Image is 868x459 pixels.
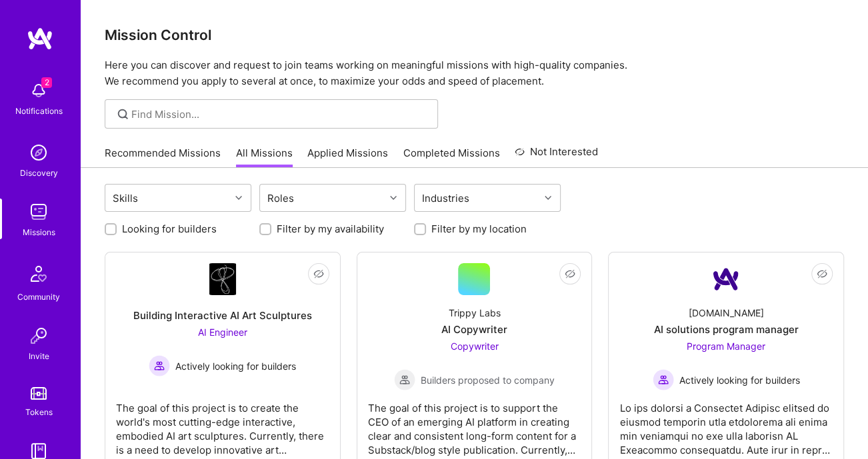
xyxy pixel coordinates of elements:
div: [DOMAIN_NAME] [689,306,764,320]
a: Recommended Missions [105,146,221,168]
div: The goal of this project is to create the world's most cutting-edge interactive, embodied AI art ... [116,390,329,457]
i: icon EyeClosed [313,268,324,279]
a: All Missions [236,146,293,168]
i: icon EyeClosed [565,268,575,279]
div: Invite [29,349,49,363]
img: bell [25,77,52,104]
div: Roles [264,189,297,208]
a: Completed Missions [403,146,500,168]
div: Lo ips dolorsi a Consectet Adipisc elitsed do eiusmod temporin utla etdolorema ali enima min veni... [619,390,833,457]
img: Company Logo [209,263,236,295]
i: icon Chevron [545,195,551,201]
img: Actively looking for builders [653,369,674,390]
div: Tokens [25,405,53,419]
label: Filter by my availability [277,222,384,236]
input: Find Mission... [131,107,428,121]
div: Trippy Labs [448,306,500,320]
span: 2 [41,77,52,88]
div: Skills [109,189,141,208]
img: teamwork [25,199,52,225]
img: Actively looking for builders [149,355,170,376]
span: Builders proposed to company [421,373,555,387]
div: Missions [23,225,55,239]
img: Company Logo [710,263,742,295]
div: AI solutions program manager [654,322,799,336]
a: Not Interested [515,144,598,168]
div: Notifications [15,104,63,118]
img: Community [23,258,55,290]
div: AI Copywriter [441,322,507,336]
h3: Mission Control [105,27,844,43]
div: Community [17,290,60,304]
label: Looking for builders [122,222,217,236]
i: icon SearchGrey [115,107,131,122]
span: AI Engineer [198,326,247,338]
span: Actively looking for builders [175,359,296,373]
div: The goal of this project is to support the CEO of an emerging AI platform in creating clear and c... [368,390,581,457]
div: Building Interactive AI Art Sculptures [133,308,312,322]
span: Copywriter [450,340,498,352]
img: discovery [25,139,52,166]
p: Here you can discover and request to join teams working on meaningful missions with high-quality ... [105,57,844,89]
label: Filter by my location [431,222,527,236]
div: Discovery [20,166,58,180]
img: logo [27,27,53,51]
img: Invite [25,322,52,349]
img: Builders proposed to company [394,369,415,390]
img: tokens [31,387,47,400]
a: Applied Missions [307,146,388,168]
span: Program Manager [687,340,765,352]
i: icon Chevron [235,195,242,201]
i: icon Chevron [390,195,397,201]
div: Industries [419,189,473,208]
i: icon EyeClosed [817,268,827,279]
span: Actively looking for builders [679,373,800,387]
